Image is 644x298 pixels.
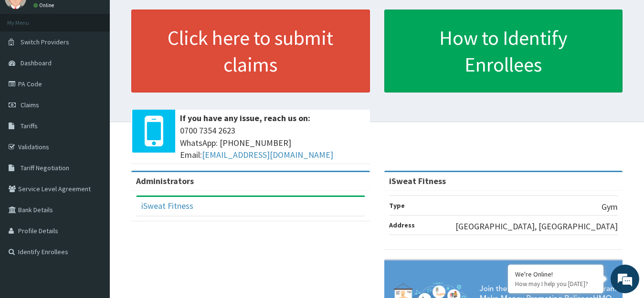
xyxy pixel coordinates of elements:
[21,38,69,46] span: Switch Providers
[136,175,194,186] b: Administrators
[202,149,333,160] a: [EMAIL_ADDRESS][DOMAIN_NAME]
[389,201,405,210] b: Type
[389,221,415,229] b: Address
[515,280,596,288] p: How may I help you today?
[384,10,623,92] a: How to Identify Enrollees
[389,175,446,186] strong: iSweat Fitness
[180,124,365,161] span: 0700 7354 2623 WhatsApp: [PHONE_NUMBER] Email:
[515,270,596,278] div: We're Online!
[141,200,193,211] a: iSweat Fitness
[455,220,618,233] p: [GEOGRAPHIC_DATA], [GEOGRAPHIC_DATA]
[180,113,310,123] b: If you have any issue, reach us on:
[21,164,69,172] span: Tariff Negotiation
[131,10,370,92] a: Click here to submit claims
[21,101,39,109] span: Claims
[33,2,56,9] a: Online
[602,201,618,213] p: Gym
[21,59,52,67] span: Dashboard
[21,122,38,130] span: Tariffs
